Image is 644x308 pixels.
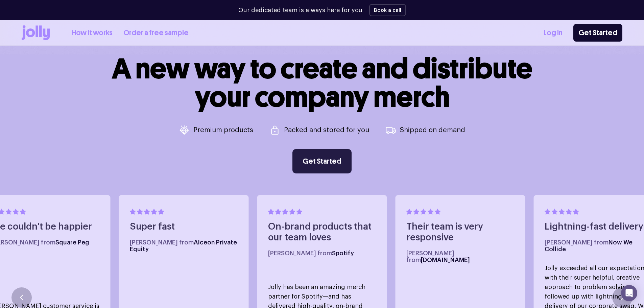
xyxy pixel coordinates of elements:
p: Packed and stored for you [284,127,369,134]
span: Spotify [332,250,354,256]
h5: [PERSON_NAME] from [130,239,238,253]
h1: A new way to create and distribute your company merch [112,54,532,111]
h4: On-brand products that our team loves [268,221,376,243]
h5: [PERSON_NAME] from [268,250,376,257]
p: Our dedicated team is always here for you [238,6,362,15]
span: [DOMAIN_NAME] [421,257,470,263]
a: Order a free sample [123,27,189,39]
a: Log In [544,27,563,39]
a: Get Started [292,149,352,173]
div: Open Intercom Messenger [621,285,637,301]
h5: [PERSON_NAME] from [406,250,515,263]
h4: Super fast [130,221,238,232]
a: How it works [71,27,113,39]
button: Book a call [369,4,406,16]
p: Shipped on demand [400,127,465,134]
p: Premium products [193,127,253,134]
a: Get Started [573,24,622,42]
span: Square Peg [55,239,89,245]
h4: Their team is very responsive [406,221,515,243]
